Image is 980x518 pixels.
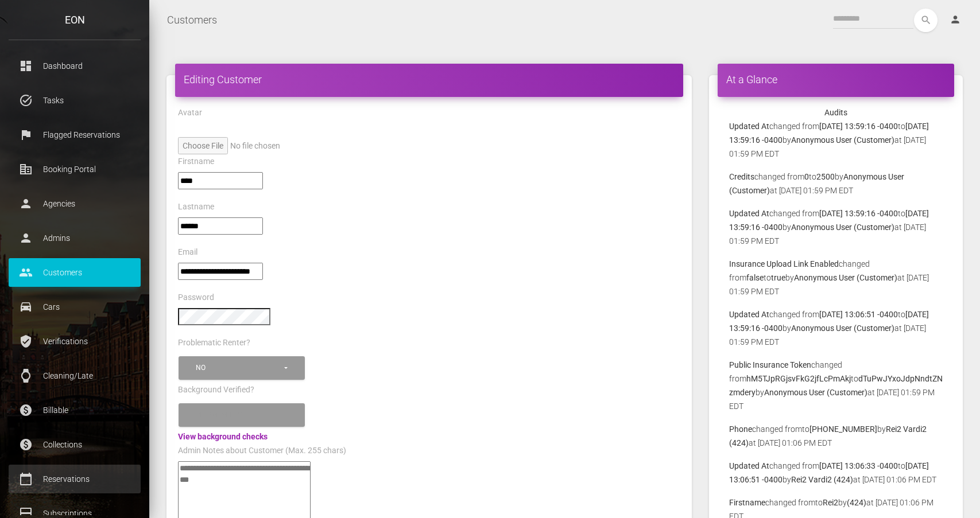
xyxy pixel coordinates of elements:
b: Public Insurance Token [729,360,811,369]
p: Cleaning/Late [17,367,132,384]
b: 2500 [816,172,835,181]
b: Anonymous User (Customer) [794,273,897,282]
a: person Admins [9,224,141,252]
b: [DATE] 13:06:51 -0400 [819,310,898,319]
b: [DATE] 13:06:33 -0400 [819,461,898,470]
b: hM5TJpRGjsvFkG2jfLcPmAkj [746,374,851,383]
p: changed from to by at [DATE] 01:06 PM EDT [729,459,943,486]
b: Updated At [729,209,769,218]
button: search [914,9,938,32]
label: Admin Notes about Customer (Max. 255 chars) [178,445,346,457]
label: Avatar [178,107,202,119]
p: Cars [17,298,132,316]
label: Password [178,292,214,303]
button: Please select [179,403,305,427]
b: Anonymous User (Customer) [791,135,894,145]
label: Problematic Renter? [178,337,250,349]
a: people Customers [9,258,141,287]
p: changed from to by at [DATE] 01:59 PM EDT [729,119,943,161]
b: Anonymous User (Customer) [791,324,894,333]
a: dashboard Dashboard [9,52,141,80]
a: person [941,9,971,32]
p: Agencies [17,195,132,212]
h4: At a Glance [726,72,946,87]
label: Lastname [178,201,214,213]
p: changed from to by at [DATE] 01:59 PM EDT [729,170,943,197]
p: Billable [17,402,132,419]
a: calendar_today Reservations [9,465,141,493]
label: Background Verified? [178,384,254,396]
h4: Editing Customer [184,72,675,87]
b: [DATE] 13:59:16 -0400 [819,122,898,131]
button: No [179,356,305,380]
b: Rei2 [823,498,838,507]
b: Anonymous User (Customer) [791,223,894,232]
a: verified_user Verifications [9,327,141,356]
a: paid Billable [9,396,141,424]
p: Reservations [17,470,132,488]
p: Tasks [17,92,132,109]
b: (424) [847,498,866,507]
b: Anonymous User (Customer) [764,388,867,397]
b: Firstname [729,498,765,507]
a: corporate_fare Booking Portal [9,155,141,184]
p: changed from to by at [DATE] 01:59 PM EDT [729,207,943,248]
b: Phone [729,424,752,434]
b: [DATE] 13:59:16 -0400 [819,209,898,218]
p: Verifications [17,333,132,350]
b: Updated At [729,310,769,319]
i: person [950,14,961,25]
p: Booking Portal [17,161,132,178]
b: Credits [729,172,754,181]
a: Customers [167,6,217,34]
b: [PHONE_NUMBER] [809,424,877,434]
p: Dashboard [17,57,132,75]
a: View background checks [178,432,268,441]
a: person Agencies [9,189,141,218]
div: Please select [196,410,282,420]
b: false [746,273,764,282]
b: 0 [804,172,809,181]
p: Admins [17,229,132,247]
p: changed from to by at [DATE] 01:06 PM EDT [729,422,943,450]
p: changed from to by at [DATE] 01:59 PM EDT [729,307,943,349]
a: flag Flagged Reservations [9,120,141,149]
p: changed from to by at [DATE] 01:59 PM EDT [729,257,943,298]
b: true [771,273,785,282]
a: paid Collections [9,430,141,459]
a: watch Cleaning/Late [9,361,141,390]
a: drive_eta Cars [9,293,141,321]
b: Rei2 Vardi2 (424) [791,475,853,484]
strong: Audits [824,108,847,117]
label: Firstname [178,156,214,168]
a: task_alt Tasks [9,86,141,115]
b: Insurance Upload Link Enabled [729,259,839,268]
p: changed from to by at [DATE] 01:59 PM EDT [729,358,943,413]
p: Collections [17,436,132,453]
div: No [196,363,282,373]
p: Customers [17,264,132,281]
b: Updated At [729,122,769,131]
label: Email [178,247,197,258]
b: Updated At [729,461,769,470]
p: Flagged Reservations [17,126,132,143]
